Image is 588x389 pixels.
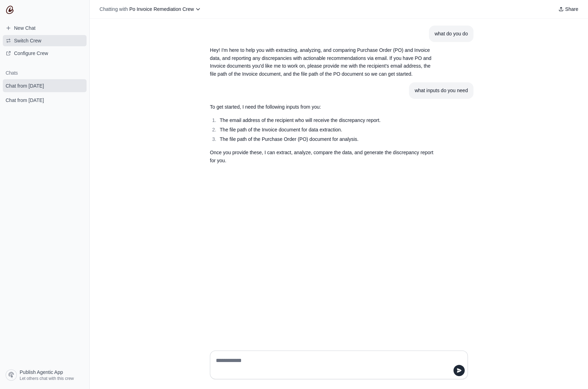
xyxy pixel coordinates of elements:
[210,103,434,111] p: To get started, I need the following inputs from you:
[3,79,87,92] a: Chat from [DATE]
[97,4,204,14] button: Chatting with Po Invoice Remediation Crew
[3,367,87,383] a: Publish Agentic App Let others chat with this crew
[3,35,87,46] button: Switch Crew
[409,82,473,99] section: User message
[6,82,44,89] span: Chat from [DATE]
[218,116,434,124] li: The email address of the recipient who will receive the discrepancy report.
[210,46,434,78] p: Hey! I'm here to help you with extracting, analyzing, and comparing Purchase Order (PO) and Invoi...
[429,26,473,42] section: User message
[6,6,14,14] img: CrewAI Logo
[6,97,44,104] span: Chat from [DATE]
[14,25,35,32] span: New Chat
[100,6,128,13] span: Chatting with
[20,376,74,381] span: Let others chat with this crew
[3,94,87,107] a: Chat from [DATE]
[218,135,434,143] li: The file path of the Purchase Order (PO) document for analysis.
[204,42,440,82] section: Response
[3,48,87,59] a: Configure Crew
[435,30,468,38] div: what do you do
[14,50,48,57] span: Configure Crew
[3,22,87,34] a: New Chat
[20,369,63,376] span: Publish Agentic App
[14,37,41,44] span: Switch Crew
[210,149,434,165] p: Once you provide these, I can extract, analyze, compare the data, and generate the discrepancy re...
[415,87,468,95] div: what inputs do you need
[129,6,194,12] span: Po Invoice Remediation Crew
[204,99,440,169] section: Response
[218,126,434,134] li: The file path of the Invoice document for data extraction.
[565,6,578,13] span: Share
[555,4,581,14] button: Share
